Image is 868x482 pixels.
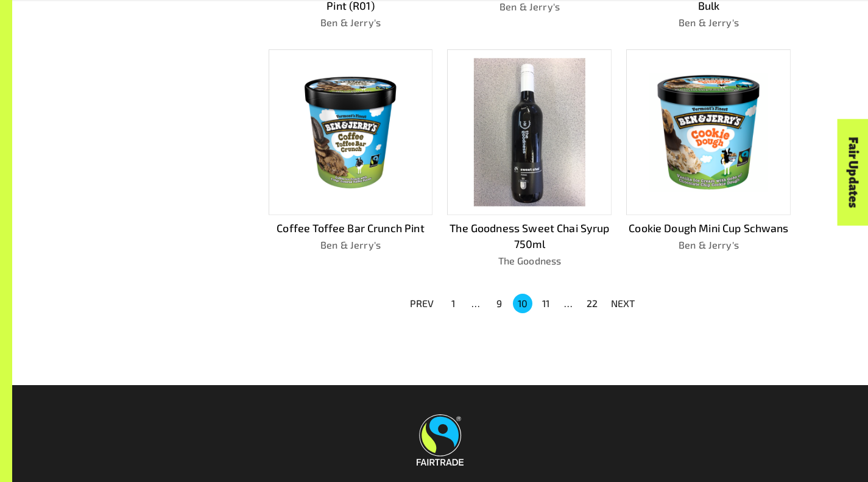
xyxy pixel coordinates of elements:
[626,15,791,30] p: Ben & Jerry's
[447,253,612,268] p: The Goodness
[269,220,433,236] p: Coffee Toffee Bar Crunch Pint
[467,296,486,311] div: …
[582,294,602,313] button: Go to page 22
[403,292,643,314] nav: pagination navigation
[559,296,579,311] div: …
[626,220,791,236] p: Cookie Dough Mini Cup Schwans
[410,296,434,311] p: PREV
[490,294,509,313] button: Go to page 9
[417,414,464,466] img: Fairtrade Australia New Zealand logo
[626,238,791,252] p: Ben & Jerry's
[447,49,612,268] a: The Goodness Sweet Chai Syrup 750mlThe Goodness
[443,294,463,313] button: Go to page 1
[536,294,556,313] button: Go to page 11
[403,292,442,314] button: PREV
[269,49,433,268] a: Coffee Toffee Bar Crunch PintBen & Jerry's
[604,292,643,314] button: NEXT
[611,296,635,311] p: NEXT
[447,220,612,252] p: The Goodness Sweet Chai Syrup 750ml
[269,238,433,252] p: Ben & Jerry's
[626,49,791,268] a: Cookie Dough Mini Cup SchwansBen & Jerry's
[269,15,433,30] p: Ben & Jerry's
[513,294,532,313] button: page 10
